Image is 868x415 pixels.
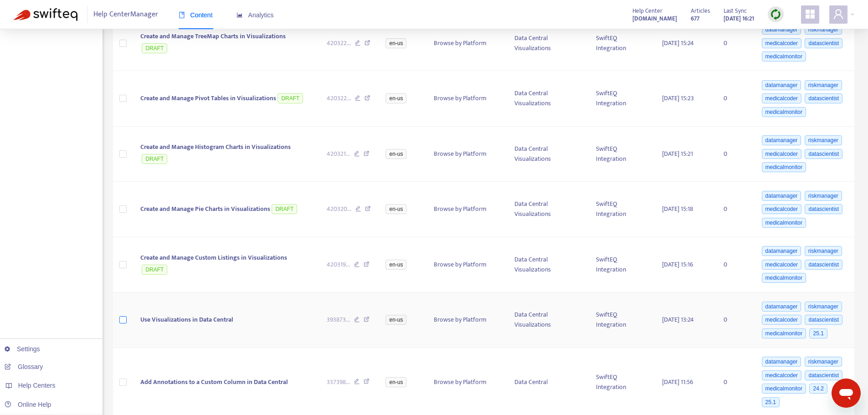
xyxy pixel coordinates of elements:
[140,142,291,152] span: Create and Manage Histogram Charts in Visualizations
[762,246,801,256] span: datamanager
[716,292,753,348] td: 0
[805,25,842,35] span: riskmanager
[716,182,753,237] td: 0
[140,31,286,41] span: Create and Manage TreeMap Charts in Visualizations
[762,397,780,407] span: 25.1
[589,182,655,237] td: SwiftEQ Integration
[762,302,801,312] span: datamanager
[805,149,842,159] span: datascientist
[762,149,801,159] span: medicalcoder
[507,182,589,237] td: Data Central Visualizations
[140,204,270,214] span: Create and Manage Pie Charts in Visualizations
[272,204,297,214] span: DRAFT
[179,11,213,19] span: Content
[142,43,167,53] span: DRAFT
[762,204,801,214] span: medicalcoder
[236,11,274,19] span: Analytics
[762,162,806,172] span: medicalmonitor
[426,16,507,72] td: Browse by Platform
[691,14,699,24] strong: 677
[805,260,842,270] span: datascientist
[327,149,350,159] span: 420321 ...
[632,13,677,24] a: [DOMAIN_NAME]
[662,377,693,387] span: [DATE] 11:56
[140,252,287,263] span: Create and Manage Custom Listings in Visualizations
[142,154,167,164] span: DRAFT
[662,314,694,325] span: [DATE] 13:24
[805,302,842,312] span: riskmanager
[507,127,589,182] td: Data Central Visualizations
[507,292,589,348] td: Data Central Visualizations
[832,379,861,408] iframe: Button to launch messaging window
[385,204,406,214] span: en-us
[662,259,693,270] span: [DATE] 15:16
[724,14,754,24] strong: [DATE] 16:21
[327,204,351,214] span: 420320 ...
[327,315,350,325] span: 393873 ...
[140,377,288,387] span: Add Annotations to a Custom Column in Data Central
[762,315,801,325] span: medicalcoder
[93,6,158,23] span: Help Center Manager
[833,9,844,20] span: user
[632,6,663,16] span: Help Center
[385,38,406,48] span: en-us
[14,8,77,21] img: Swifteq
[507,16,589,72] td: Data Central Visualizations
[762,25,801,35] span: datamanager
[691,6,710,16] span: Articles
[589,71,655,127] td: SwiftEQ Integration
[426,292,507,348] td: Browse by Platform
[770,9,781,20] img: sync.dc5367851b00ba804db3.png
[716,16,753,72] td: 0
[327,377,350,387] span: 337398 ...
[805,357,842,367] span: riskmanager
[142,265,167,275] span: DRAFT
[805,370,842,380] span: datascientist
[662,149,693,159] span: [DATE] 15:21
[236,12,243,18] span: area-chart
[762,191,801,201] span: datamanager
[179,12,185,18] span: book
[762,218,806,228] span: medicalmonitor
[662,93,694,103] span: [DATE] 15:23
[18,382,56,389] span: Help Centers
[762,80,801,90] span: datamanager
[716,237,753,293] td: 0
[762,93,801,103] span: medicalcoder
[589,237,655,293] td: SwiftEQ Integration
[589,292,655,348] td: SwiftEQ Integration
[589,16,655,72] td: SwiftEQ Integration
[140,93,276,103] span: Create and Manage Pivot Tables in Visualizations
[805,93,842,103] span: datascientist
[140,314,233,325] span: Use Visualizations in Data Central
[805,38,842,48] span: datascientist
[805,246,842,256] span: riskmanager
[762,260,801,270] span: medicalcoder
[5,345,40,353] a: Settings
[426,182,507,237] td: Browse by Platform
[5,363,43,370] a: Glossary
[762,384,806,394] span: medicalmonitor
[5,401,51,408] a: Online Help
[805,9,816,20] span: appstore
[662,38,694,48] span: [DATE] 15:24
[385,377,406,387] span: en-us
[762,328,806,338] span: medicalmonitor
[632,14,677,24] strong: [DOMAIN_NAME]
[426,237,507,293] td: Browse by Platform
[385,315,406,325] span: en-us
[662,204,693,214] span: [DATE] 15:18
[762,51,806,61] span: medicalmonitor
[327,93,351,103] span: 420322 ...
[589,127,655,182] td: SwiftEQ Integration
[426,127,507,182] td: Browse by Platform
[805,204,842,214] span: datascientist
[762,135,801,145] span: datamanager
[809,384,827,394] span: 24.2
[327,38,351,48] span: 420322 ...
[805,315,842,325] span: datascientist
[762,273,806,283] span: medicalmonitor
[385,149,406,159] span: en-us
[426,71,507,127] td: Browse by Platform
[762,357,801,367] span: datamanager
